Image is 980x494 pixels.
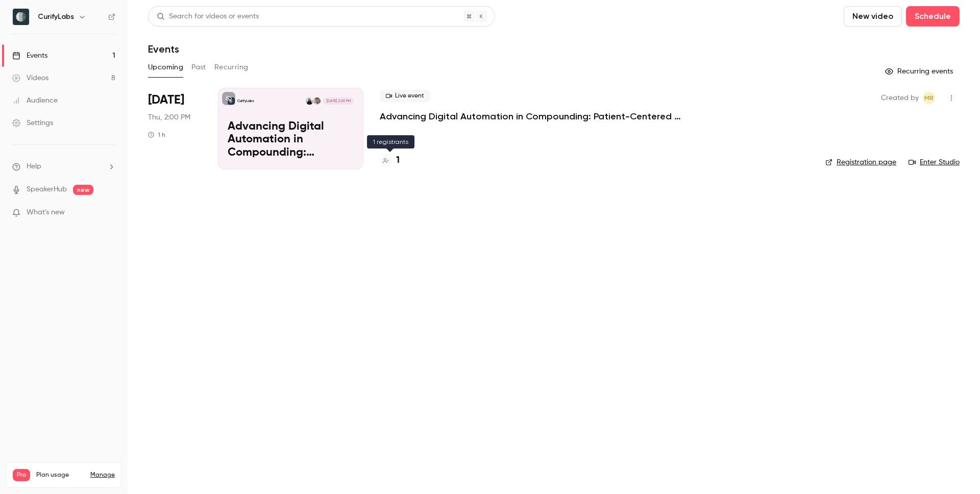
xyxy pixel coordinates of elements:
[73,185,93,195] span: new
[148,112,190,122] span: Thu, 2:00 PM
[36,471,84,479] span: Plan usage
[148,59,183,76] button: Upcoming
[148,92,184,108] span: [DATE]
[103,208,115,217] iframe: Noticeable Trigger
[923,92,935,104] span: Marion Roussel
[148,88,202,169] div: Oct 2 Thu, 2:00 PM (Europe/Helsinki)
[306,97,313,105] img: Ludmila Hrižanovska
[191,59,206,76] button: Past
[148,43,179,55] h1: Events
[13,469,30,481] span: Pro
[218,88,363,169] a: Advancing Digital Automation in Compounding: Patient-Centered Solutions for Personalized Medicine...
[12,73,48,83] div: Videos
[38,12,74,22] h6: CurifyLabs
[323,97,353,105] span: [DATE] 2:00 PM
[12,161,115,172] li: help-dropdown-opener
[13,9,29,25] img: CurifyLabs
[157,11,259,22] div: Search for videos or events
[380,110,686,122] a: Advancing Digital Automation in Compounding: Patient-Centered Solutions for Personalized Medicine...
[12,95,58,106] div: Audience
[924,92,934,104] span: MR
[228,120,354,160] p: Advancing Digital Automation in Compounding: Patient-Centered Solutions for Personalized Medicine...
[12,51,47,61] div: Events
[906,6,960,27] button: Schedule
[844,6,902,27] button: New video
[90,471,115,479] a: Manage
[27,184,67,195] a: SpeakerHub
[27,161,41,172] span: Help
[313,97,321,105] img: Niklas Sandler
[12,118,53,128] div: Settings
[214,59,249,76] button: Recurring
[237,98,254,104] p: CurifyLabs
[148,131,165,139] div: 1 h
[380,90,430,102] span: Live event
[27,207,65,218] span: What's new
[881,92,919,104] span: Created by
[909,157,960,167] a: Enter Studio
[396,154,400,167] h4: 1
[880,63,960,80] button: Recurring events
[825,157,896,167] a: Registration page
[380,154,400,167] a: 1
